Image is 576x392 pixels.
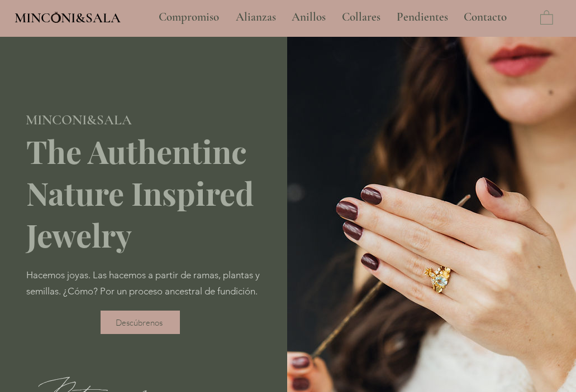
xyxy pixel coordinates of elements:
[26,112,132,128] span: MINCONI&SALA
[334,3,388,31] a: Collares
[26,109,132,128] a: MINCONI&SALA
[336,3,386,31] p: Collares
[26,269,260,297] span: Hacemos joyas. Las hacemos a partir de ramas, plantas y semillas. ¿Cómo? Por un proceso ancestral...
[15,9,121,26] span: MINCONI&SALA
[15,7,121,26] a: MINCONI&SALA
[153,3,225,31] p: Compromiso
[101,311,180,334] a: Descúbrenos
[283,3,334,31] a: Anillos
[116,317,163,328] span: Descúbrenos
[128,3,537,31] nav: Site
[51,12,61,23] img: Minconi Sala
[227,3,283,31] a: Alianzas
[150,3,227,31] a: Compromiso
[286,3,331,31] p: Anillos
[391,3,454,31] p: Pendientes
[458,3,512,31] p: Contacto
[230,3,282,31] p: Alianzas
[388,3,455,31] a: Pendientes
[455,3,516,31] a: Contacto
[26,130,254,255] span: The Authentinc Nature Inspired Jewelry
